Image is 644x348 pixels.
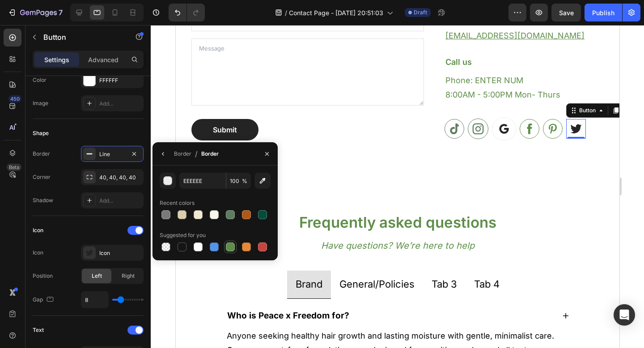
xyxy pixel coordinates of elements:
[88,55,119,64] p: Advanced
[614,304,635,326] div: Open Intercom Messenger
[270,31,427,43] p: Call us
[120,250,147,268] p: Brand
[7,164,21,171] div: Beta
[592,8,614,17] div: Publish
[242,177,247,185] span: %
[33,99,48,107] div: Image
[51,285,174,296] strong: Who is Peace x Freedom for?
[33,76,47,84] div: Color
[169,4,205,21] div: Undo/Redo
[43,32,119,42] p: Button
[33,294,55,306] div: Gap
[164,250,239,268] p: General/Policies
[99,249,141,257] div: Icon
[99,197,141,205] div: Add...
[179,173,226,189] input: Eg: FFFFFF
[33,249,43,257] div: Icon
[59,7,63,18] p: 7
[33,129,49,137] div: Shape
[8,214,436,227] p: Have questions? We’re here to help
[160,199,195,207] div: Recent colors
[33,226,43,234] div: Icon
[160,231,206,239] div: Suggested for you
[33,196,53,204] div: Shadow
[122,272,135,280] span: Right
[99,76,141,85] div: FFFFFF
[270,48,427,77] p: Phone: ENTER NUM 8:00AM - 5:00PM Mon- Thurs
[551,4,581,21] button: Save
[402,81,422,89] div: Button
[99,150,125,158] div: Line
[285,8,287,17] span: /
[81,292,108,308] input: Auto
[99,100,141,108] div: Add...
[559,9,574,17] span: Save
[414,8,427,17] span: Draft
[4,4,67,21] button: 7
[92,272,102,280] span: Left
[99,174,141,182] div: 40, 40, 40, 40
[33,173,51,181] div: Corner
[33,272,53,280] div: Position
[33,326,44,334] div: Text
[174,150,191,158] div: Border
[8,188,436,207] p: Frequently asked questions
[176,25,619,348] iframe: Design area
[289,8,383,17] span: Contact Page - [DATE] 20:51:03
[8,95,21,102] div: 450
[585,4,622,21] button: Publish
[201,150,219,158] div: Border
[44,55,69,64] p: Settings
[33,150,50,158] div: Border
[298,250,324,268] p: Tab 4
[195,149,198,159] span: /
[256,250,281,268] p: Tab 3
